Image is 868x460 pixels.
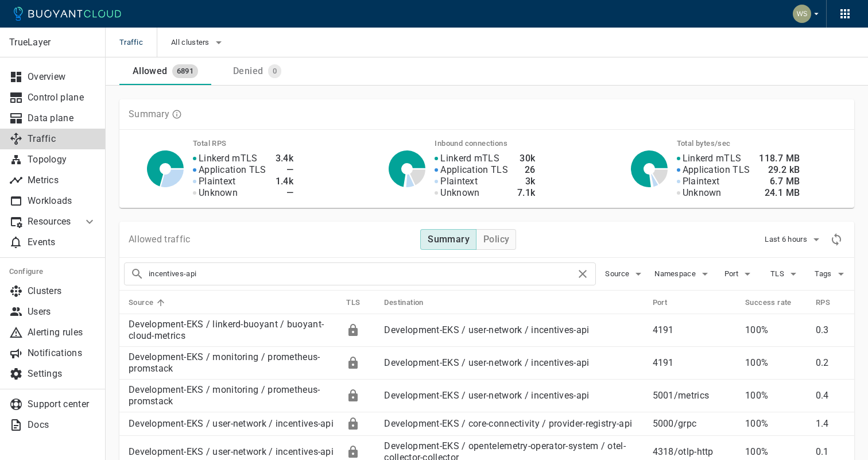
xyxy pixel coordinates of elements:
[745,390,807,401] p: 100%
[476,229,516,250] button: Policy
[384,324,589,335] a: Development-EKS / user-network / incentives-api
[745,418,807,430] p: 100%
[816,390,845,401] p: 0.4
[172,109,182,119] svg: TLS data is compiled from traffic seen by Linkerd proxies. RPS and TCP bytes reflect both inbound...
[440,164,508,176] p: Application TLS
[745,324,807,336] p: 100%
[653,418,736,430] p: 5000 / grpc
[653,298,668,307] h5: Port
[28,71,96,83] p: Overview
[816,298,830,307] h5: RPS
[745,446,807,458] p: 100%
[228,61,263,77] div: Denied
[683,164,750,176] p: Application TLS
[517,153,536,164] h4: 30k
[721,265,758,283] button: Port
[129,319,324,341] a: Development-EKS / linkerd-buoyant / buoyant-cloud-metrics
[767,265,804,283] button: TLS
[28,306,96,318] p: Users
[384,298,423,307] h5: Destination
[268,67,281,76] span: 0
[28,347,96,359] p: Notifications
[745,297,807,308] span: Success rate
[683,176,720,187] p: Plaintext
[129,418,334,429] a: Development-EKS / user-network / incentives-api
[440,176,478,187] p: Plaintext
[440,153,499,164] p: Linkerd mTLS
[129,234,191,245] p: Allowed traffic
[276,164,294,176] h4: —
[28,113,96,124] p: Data plane
[759,164,800,176] h4: 29.2 kB
[440,187,479,199] p: Unknown
[129,297,168,308] span: Source
[654,269,698,279] span: Namespace
[199,164,266,176] p: Application TLS
[683,187,722,199] p: Unknown
[28,175,96,186] p: Metrics
[793,5,811,23] img: Weichung Shaw
[653,324,736,336] p: 4191
[119,28,157,57] span: Traffic
[172,67,199,76] span: 6891
[765,231,823,248] button: Last 6 hours
[28,399,96,410] p: Support center
[770,269,786,279] span: TLS
[816,418,845,430] p: 1.4
[276,176,294,187] h4: 1.4k
[745,357,807,369] p: 100%
[724,269,741,279] span: Port
[517,187,536,199] h4: 7.1k
[420,229,476,250] button: Summary
[129,109,169,120] p: Summary
[828,231,845,248] div: Refresh metrics
[759,153,800,164] h4: 118.7 MB
[129,384,320,407] a: Development-EKS / monitoring / prometheus-promstack
[171,34,226,51] button: All clusters
[816,324,845,336] p: 0.3
[28,327,96,338] p: Alerting rules
[653,297,683,308] span: Port
[119,57,211,85] a: Allowed6891
[211,57,303,85] a: Denied0
[384,418,632,429] a: Development-EKS / core-connectivity / provider-registry-api
[28,92,96,103] p: Control plane
[683,153,742,164] p: Linkerd mTLS
[128,61,168,77] div: Allowed
[816,446,845,458] p: 0.1
[816,297,845,308] span: RPS
[129,351,320,374] a: Development-EKS / monitoring / prometheus-promstack
[759,176,800,187] h4: 6.7 MB
[28,195,96,207] p: Workloads
[276,187,294,199] h4: —
[171,38,212,47] span: All clusters
[28,419,96,431] p: Docs
[28,133,96,145] p: Traffic
[653,357,736,369] p: 4191
[384,297,438,308] span: Destination
[384,390,589,401] a: Development-EKS / user-network / incentives-api
[653,390,736,401] p: 5001 / metrics
[759,187,800,199] h4: 24.1 MB
[28,154,96,165] p: Topology
[815,269,834,279] span: Tags
[483,234,509,245] h4: Policy
[129,298,153,307] h5: Source
[816,357,845,369] p: 0.2
[28,285,96,297] p: Clusters
[605,269,631,279] span: Source
[199,153,258,164] p: Linkerd mTLS
[517,164,536,176] h4: 26
[9,267,96,276] h5: Configure
[346,297,375,308] span: TLS
[28,237,96,248] p: Events
[28,368,96,380] p: Settings
[199,176,236,187] p: Plaintext
[346,298,360,307] h5: TLS
[199,187,238,199] p: Unknown
[653,446,736,458] p: 4318 / otlp-http
[654,265,712,283] button: Namespace
[765,235,809,244] span: Last 6 hours
[28,216,73,227] p: Resources
[517,176,536,187] h4: 3k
